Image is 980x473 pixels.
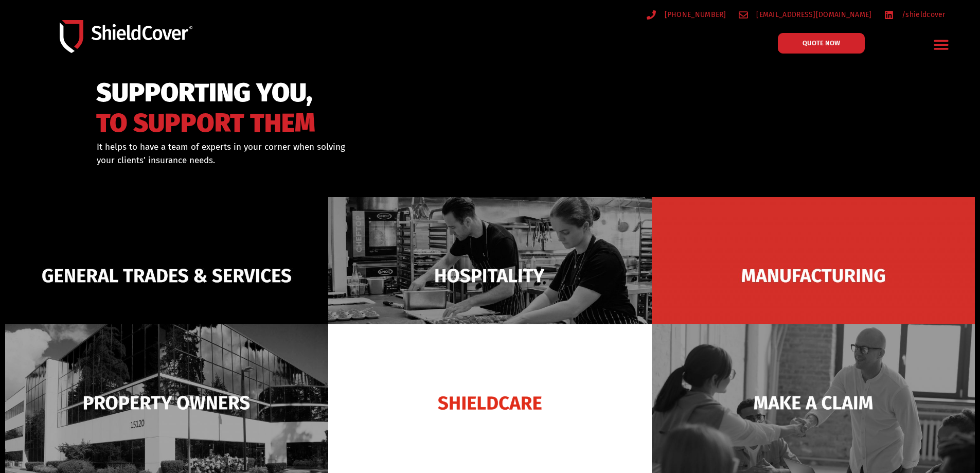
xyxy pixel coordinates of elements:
a: QUOTE NOW [778,33,865,54]
span: [PHONE_NUMBER] [662,8,726,21]
a: [EMAIL_ADDRESS][DOMAIN_NAME] [739,8,872,21]
span: [EMAIL_ADDRESS][DOMAIN_NAME] [754,8,871,21]
a: /shieldcover [884,8,946,21]
div: It helps to have a team of experts in your corner when solving [97,141,543,167]
span: SUPPORTING YOU, [96,82,315,103]
a: [PHONE_NUMBER] [647,8,726,21]
span: /shieldcover [899,8,946,21]
span: QUOTE NOW [803,40,840,46]
img: Shield-Cover-Underwriting-Australia-logo-full [60,20,192,52]
p: your clients’ insurance needs. [97,154,543,167]
div: Menu Toggle [930,32,954,57]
